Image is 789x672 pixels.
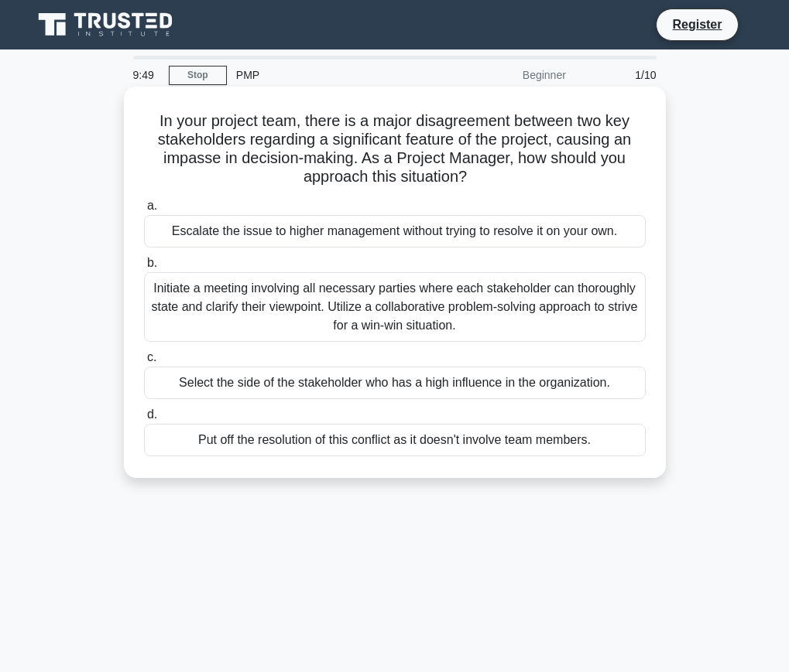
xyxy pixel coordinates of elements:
[144,215,646,247] div: Escalate the issue to higher management without trying to resolve it on your own.
[144,424,646,456] div: Put off the resolution of this conflict as it doesn't involve team members.
[147,256,157,269] span: b.
[144,272,646,342] div: Initiate a meeting involving all necessary parties where each stakeholder can thoroughly state an...
[575,60,666,90] div: 1/10
[663,15,731,34] a: Register
[147,408,157,421] span: d.
[440,60,575,90] div: Beginner
[169,66,227,85] a: Stop
[144,367,646,399] div: Select the side of the stakeholder who has a high influence in the organization.
[142,111,647,187] h5: In your project team, there is a major disagreement between two key stakeholders regarding a sign...
[147,350,156,363] span: c.
[227,60,440,90] div: PMP
[124,60,169,90] div: 9:49
[147,199,157,212] span: a.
